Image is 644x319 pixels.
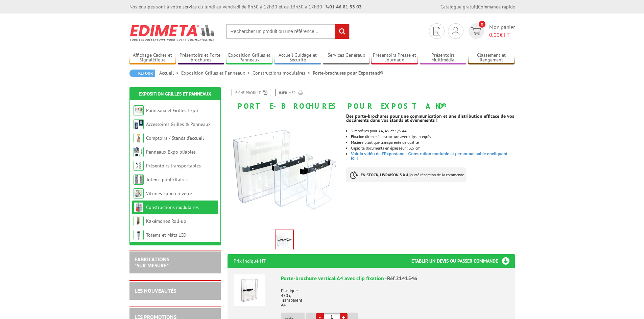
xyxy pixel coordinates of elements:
h3: Etablir un devis ou passer commande [411,254,515,268]
p: Prix indiqué HT [234,254,266,268]
img: Porte-brochure vertical A4 avec clip fixation [234,274,265,306]
strong: Des porte-brochures pour une communication et une distribution efficace de vos documents dans vos... [346,113,514,123]
a: Retour [129,70,155,77]
img: Accessoires Grilles & Panneaux [134,119,144,129]
img: Présentoirs transportables [134,161,144,171]
li: Capacité documents en épaisseur : 3,5 cm [351,146,515,150]
img: Panneaux et Grilles Expo [134,105,144,115]
img: Kakémonos Roll-up [134,216,144,226]
a: Classement et Rangement [468,52,515,63]
a: Présentoirs transportables [146,163,201,169]
img: Vitrines Expo en verre [134,188,144,198]
strong: EN STOCK, LIVRAISON 3 à 4 jours [361,172,418,177]
a: Exposition Grilles et Panneaux [226,52,273,63]
a: Voir la vidéo de l'Expostand - Constrution moduble et personnalisable encliquant-ici ! [351,152,509,161]
img: Constructions modulaires [134,202,144,212]
li: Fixation directe à la structure avec clips intégrés [351,135,515,139]
a: Présentoirs Presse et Journaux [371,52,418,63]
a: Totems publicitaires [146,177,188,183]
img: devis rapide [433,27,440,35]
input: rechercher [335,24,349,39]
img: Totems et Mâts LCD [134,230,144,240]
a: devis rapide 0 Mon panier 0,00€ HT [467,23,515,39]
a: Services Généraux [323,52,369,63]
div: Porte-brochure vertical A4 avec clip fixation - [281,274,509,282]
p: Plastique 450 g Transparent A4 [281,284,509,308]
div: | [440,3,515,10]
img: Panneaux Expo pliables [134,147,144,157]
input: Rechercher un produit ou une référence... [226,24,350,39]
img: expostand_2141546.jpg [228,113,341,227]
a: Catalogue gratuit [440,4,477,10]
span: Réf.2141546 [387,275,417,282]
a: Vitrines Expo en verre [146,190,192,196]
p: à réception de la commande [346,167,466,182]
a: Panneaux Expo pliables [146,149,196,155]
a: Accessoires Grilles & Panneaux [146,121,211,127]
a: Totems et Mâts LCD [146,232,186,238]
li: 3 modèles pour A4, A5 et 1/3.A4 [351,129,515,133]
a: Comptoirs / Stands d'accueil [146,135,204,141]
a: Constructions modulaires [146,204,199,210]
li: Porte-brochures pour Expostand® [313,70,383,76]
a: Fiche produit [232,89,271,96]
div: Nos équipes sont à votre service du lundi au vendredi de 8h30 à 12h30 et de 13h30 à 17h30 [129,3,362,10]
a: Accueil Guidage et Sécurité [275,52,321,63]
span: Voir la vidéo de l'Expostand - Constrution moduble et personnalisable en [351,152,492,156]
a: Présentoirs Multimédia [420,52,467,63]
a: Imprimer [275,89,306,96]
a: Panneaux et Grilles Expo [146,107,198,113]
a: Exposition Grilles et Panneaux [181,70,253,76]
a: Commande rapide [478,4,515,10]
strong: 01 46 81 33 03 [326,4,362,10]
span: Mon panier [489,23,515,39]
a: Exposition Grilles et Panneaux [139,91,211,97]
li: Matière plastique transparente de qualité [351,140,515,144]
a: Affichage Cadres et Signalétique [129,52,176,63]
img: expostand_2141546.jpg [276,230,293,251]
span: 0 [479,21,485,28]
img: devis rapide [452,27,459,35]
a: Constructions modulaires [253,70,313,76]
a: Présentoirs et Porte-brochures [178,52,224,63]
img: devis rapide [471,27,481,35]
a: Kakémonos Roll-up [146,218,186,224]
img: Totems publicitaires [134,175,144,185]
a: Accueil [159,70,181,76]
img: Comptoirs / Stands d'accueil [134,133,144,143]
span: € HT [489,31,515,39]
img: Edimeta [129,20,216,45]
a: FABRICATIONS"Sur Mesure" [135,256,169,269]
a: LES NOUVEAUTÉS [135,287,176,294]
span: 0,00 [489,31,500,38]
